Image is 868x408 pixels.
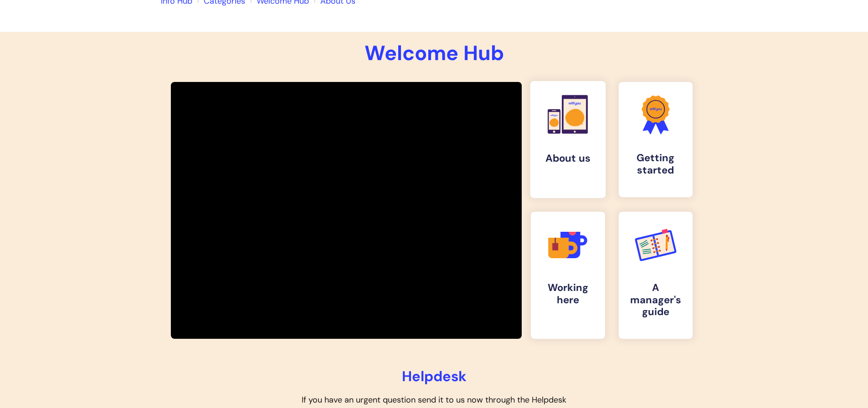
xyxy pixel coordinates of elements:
h1: Welcome Hub [161,41,708,66]
a: A manager's guide [619,212,693,339]
h2: Helpdesk [161,368,708,385]
a: Getting started [619,82,693,197]
a: Working here [531,212,605,339]
h4: A manager's guide [626,282,686,318]
p: If you have an urgent question send it to us now through the Helpdesk [161,393,708,407]
h4: Working here [538,282,598,306]
iframe: Welcome to WithYou video [171,112,522,309]
a: About us [530,81,606,198]
h4: About us [538,153,598,165]
h4: Getting started [626,152,686,176]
